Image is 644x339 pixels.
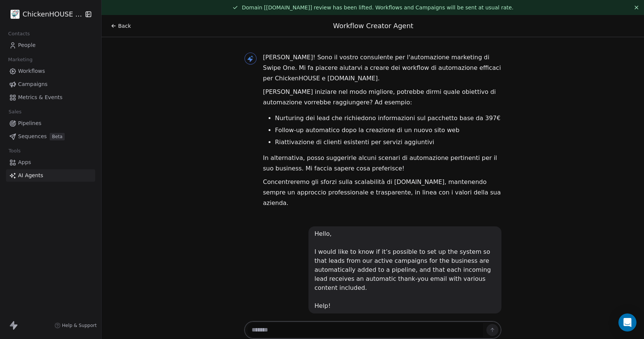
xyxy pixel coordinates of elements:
span: Beta [50,133,65,140]
button: ChickenHOUSE sas [9,8,80,21]
span: AI Agents [18,172,43,179]
a: SequencesBeta [6,130,95,143]
span: Domain [[DOMAIN_NAME]] review has been lifted. Workflows and Campaigns will be sent at usual rate. [242,5,513,11]
div: Hello, I would like to know if it’s possible to set up the system so that leads from our active c... [314,229,495,310]
a: Metrics & Events [6,91,95,104]
span: ChickenHOUSE sas [23,9,83,19]
li: Nurturing dei lead che richiedono informazioni sul pacchetto base da 397€ [275,114,501,123]
a: Help & Support [55,322,97,328]
a: Pipelines [6,117,95,130]
a: Campaigns [6,78,95,90]
span: Pipelines [18,119,41,127]
span: Metrics & Events [18,93,62,101]
span: Contacts [5,28,33,39]
span: Help & Support [62,322,97,328]
div: Open Intercom Messenger [618,313,636,331]
img: 4.jpg [11,10,20,19]
p: [PERSON_NAME]! Sono il vostro consulente per l'automazione marketing di Swipe One. Mi fa piacere ... [263,52,501,84]
span: Sales [5,106,25,118]
span: Marketing [5,54,36,65]
a: Apps [6,156,95,169]
li: Follow-up automatico dopo la creazione di un nuovo sito web [275,126,501,135]
span: Back [118,22,131,30]
a: AI Agents [6,169,95,182]
a: Workflows [6,65,95,77]
span: Campaigns [18,80,47,88]
p: In alternativa, posso suggerirle alcuni scenari di automazione pertinenti per il suo business. Mi... [263,153,501,174]
li: Riattivazione di clienti esistenti per servizi aggiuntivi [275,138,501,147]
span: Apps [18,158,31,166]
p: Concentreremo gli sforzi sulla scalabilità di [DOMAIN_NAME], mantenendo sempre un approccio profe... [263,177,501,208]
span: Tools [5,145,24,157]
a: People [6,39,95,51]
span: Workflows [18,67,45,75]
span: Workflow Creator Agent [333,22,413,30]
span: People [18,41,36,49]
span: Sequences [18,133,47,140]
p: [PERSON_NAME] iniziare nel modo migliore, potrebbe dirmi quale obiettivo di automazione vorrebbe ... [263,87,501,108]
